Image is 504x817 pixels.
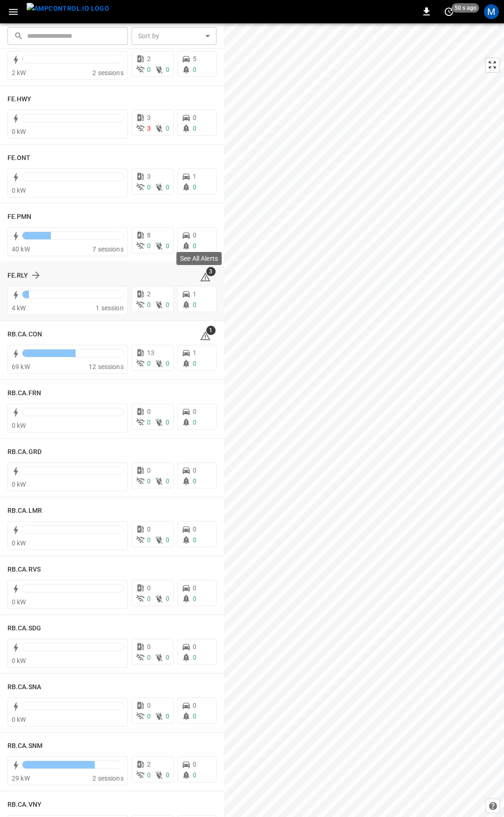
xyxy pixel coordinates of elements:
[92,775,124,782] span: 2 sessions
[12,187,26,194] span: 0 kW
[206,267,216,276] span: 3
[166,654,169,661] span: 0
[193,761,196,768] span: 0
[147,536,151,544] span: 0
[7,271,28,281] h6: FE.RLY
[193,771,196,779] span: 0
[12,657,26,664] span: 0 kW
[166,301,169,308] span: 0
[147,712,151,720] span: 0
[166,536,169,544] span: 0
[193,584,196,592] span: 0
[166,477,169,485] span: 0
[166,595,169,602] span: 0
[12,716,26,723] span: 0 kW
[147,360,151,367] span: 0
[193,477,196,485] span: 0
[12,304,26,312] span: 4 kW
[7,623,41,634] h6: RB.CA.SDG
[452,3,479,13] span: 50 s ago
[7,447,42,457] h6: RB.CA.GRD
[147,231,151,239] span: 8
[12,363,30,370] span: 69 kW
[7,741,42,751] h6: RB.CA.SNM
[12,598,26,606] span: 0 kW
[12,128,26,135] span: 0 kW
[12,245,30,253] span: 40 kW
[193,467,196,474] span: 0
[147,55,151,63] span: 2
[193,408,196,415] span: 0
[7,388,41,398] h6: RB.CA.FRN
[193,702,196,709] span: 0
[484,4,499,19] div: profile-icon
[166,125,169,132] span: 0
[7,212,32,222] h6: FE.PMN
[147,290,151,298] span: 2
[193,55,196,63] span: 5
[224,23,504,817] canvas: Map
[147,761,151,768] span: 2
[206,326,216,335] span: 1
[193,183,196,191] span: 0
[193,242,196,250] span: 0
[7,565,41,575] h6: RB.CA.RVS
[193,66,196,73] span: 0
[180,254,218,263] p: See All Alerts
[193,360,196,367] span: 0
[166,242,169,250] span: 0
[193,419,196,426] span: 0
[166,66,169,73] span: 0
[193,349,196,356] span: 1
[27,3,109,14] img: ampcontrol.io logo
[193,173,196,180] span: 1
[193,536,196,544] span: 0
[7,800,42,810] h6: RB.CA.VNY
[147,408,151,415] span: 0
[147,173,151,180] span: 3
[193,525,196,533] span: 0
[147,349,154,356] span: 13
[147,702,151,709] span: 0
[147,584,151,592] span: 0
[12,69,26,77] span: 2 kW
[193,643,196,650] span: 0
[193,595,196,602] span: 0
[12,481,26,488] span: 0 kW
[193,290,196,298] span: 1
[193,712,196,720] span: 0
[12,539,26,547] span: 0 kW
[193,231,196,239] span: 0
[441,4,456,19] button: set refresh interval
[166,771,169,779] span: 0
[92,69,124,77] span: 2 sessions
[193,114,196,121] span: 0
[147,525,151,533] span: 0
[7,329,42,340] h6: RB.CA.CON
[147,66,151,73] span: 0
[92,245,124,253] span: 7 sessions
[193,301,196,308] span: 0
[7,506,42,516] h6: RB.CA.LMR
[147,595,151,602] span: 0
[96,304,123,312] span: 1 session
[147,242,151,250] span: 0
[147,654,151,661] span: 0
[166,360,169,367] span: 0
[7,94,32,105] h6: FE.HWY
[166,712,169,720] span: 0
[147,771,151,779] span: 0
[12,775,30,782] span: 29 kW
[147,643,151,650] span: 0
[193,654,196,661] span: 0
[147,477,151,485] span: 0
[7,682,41,692] h6: RB.CA.SNA
[147,114,151,121] span: 3
[166,183,169,191] span: 0
[147,125,151,132] span: 3
[193,125,196,132] span: 0
[147,301,151,308] span: 0
[12,422,26,429] span: 0 kW
[166,419,169,426] span: 0
[147,183,151,191] span: 0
